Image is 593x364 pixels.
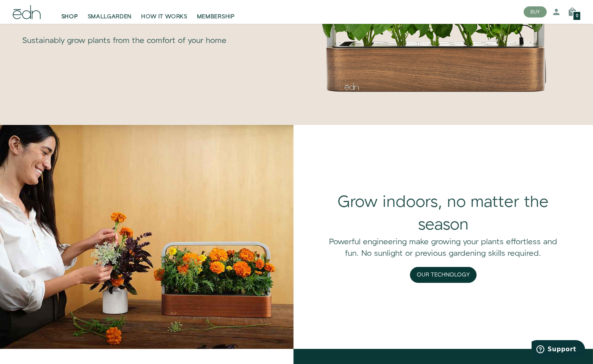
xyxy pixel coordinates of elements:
span: 0 [576,14,578,18]
a: SHOP [57,3,83,21]
span: SMALLGARDEN [88,13,132,21]
div: Powerful engineering make growing your plants effortless and fun. No sunlight or previous gardeni... [328,236,558,259]
button: Our Technology [410,267,477,283]
span: HOW IT WORKS [141,13,187,21]
div: Grow indoors, no matter the season [328,191,558,236]
button: BUY [524,6,547,18]
iframe: Opens a widget where you can find more information [532,340,585,360]
a: SMALLGARDEN [83,3,137,21]
span: SHOP [61,13,78,21]
span: MEMBERSHIP [197,13,235,21]
a: MEMBERSHIP [192,3,240,21]
div: Sustainably grow plants from the comfort of your home [22,24,287,47]
a: HOW IT WORKS [136,3,192,21]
